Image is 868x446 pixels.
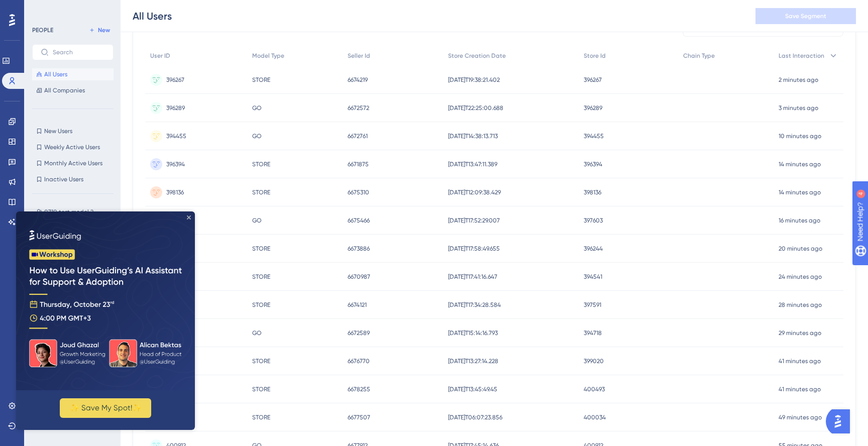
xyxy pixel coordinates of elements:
[252,301,270,309] span: STORE
[348,385,370,393] span: 6678255
[448,385,497,393] span: [DATE]T13:45:49.45
[584,357,604,365] span: 399020
[779,301,822,308] time: 28 minutes ago
[252,329,262,337] span: GO
[584,245,603,253] span: 396244
[32,125,114,137] button: New Users
[448,301,501,309] span: [DATE]T17:34:28.584
[32,84,114,96] button: All Companies
[98,26,110,34] span: New
[44,175,83,183] span: Inactive Users
[348,104,369,112] span: 6672572
[779,133,821,140] time: 10 minutes ago
[166,160,185,168] span: 396394
[584,160,602,168] span: 396394
[348,160,369,168] span: 6671875
[448,216,500,225] span: [DATE]T17:52:29.007
[779,189,821,196] time: 14 minutes ago
[252,413,270,421] span: STORE
[826,406,856,436] iframe: UserGuiding AI Assistant Launcher
[584,273,602,281] span: 394541
[252,76,270,84] span: STORE
[779,245,822,252] time: 20 minutes ago
[448,160,497,168] span: [DATE]T13:47:11.389
[779,76,818,83] time: 2 minutes ago
[252,104,262,112] span: GO
[779,273,822,280] time: 24 minutes ago
[584,104,602,112] span: 396289
[166,188,184,196] span: 398136
[348,52,370,60] span: Seller Id
[448,52,506,60] span: Store Creation Date
[24,3,63,15] span: Need Help?
[584,301,601,309] span: 397591
[448,357,498,365] span: [DATE]T13:27:14.228
[44,86,85,94] span: All Companies
[348,216,370,225] span: 6675466
[448,132,498,140] span: [DATE]T14:38:13.713
[584,329,602,337] span: 394718
[448,76,500,84] span: [DATE]T19:38:21.402
[448,104,503,112] span: [DATE]T22:25:00.688
[252,132,262,140] span: GO
[348,188,369,196] span: 6675310
[252,245,270,253] span: STORE
[32,173,114,185] button: Inactive Users
[44,143,100,151] span: Weekly Active Users
[348,132,368,140] span: 6672761
[779,329,821,337] time: 29 minutes ago
[44,159,102,167] span: Monthly Active Users
[779,386,821,393] time: 41 minutes ago
[779,161,821,168] time: 14 minutes ago
[32,141,114,153] button: Weekly Active Users
[252,188,270,196] span: STORE
[584,413,606,421] span: 400034
[32,157,114,169] button: Monthly Active Users
[166,76,184,84] span: 396267
[448,329,498,337] span: [DATE]T15:14:16.793
[44,187,135,206] button: ✨ Save My Spot!✨
[448,188,501,196] span: [DATE]T12:09:38.429
[683,52,715,60] span: Chain Type
[448,245,500,253] span: [DATE]T17:58:49.655
[348,329,370,337] span: 6672589
[584,188,601,196] span: 398136
[252,357,270,365] span: STORE
[348,273,370,281] span: 6670987
[166,104,185,112] span: 396289
[44,208,93,216] span: 0710 test model 2
[44,70,67,78] span: All Users
[166,132,186,140] span: 394455
[171,4,175,8] div: Close Preview
[85,24,114,36] button: New
[755,8,856,24] button: Save Segment
[584,216,603,225] span: 397603
[448,273,497,281] span: [DATE]T17:41:16.647
[448,413,502,421] span: [DATE]T06:07:23.856
[32,68,114,80] button: All Users
[32,26,53,34] div: PEOPLE
[150,52,170,60] span: User ID
[133,9,172,23] div: All Users
[584,76,602,84] span: 396267
[779,104,818,111] time: 3 minutes ago
[252,52,284,60] span: Model Type
[348,357,370,365] span: 6676770
[252,160,270,168] span: STORE
[252,216,262,225] span: GO
[348,413,370,421] span: 6677507
[32,206,120,218] button: 0710 test model 2
[779,414,822,421] time: 49 minutes ago
[44,127,72,135] span: New Users
[779,52,824,60] span: Last Interaction
[584,52,606,60] span: Store Id
[53,49,105,56] input: Search
[348,245,370,253] span: 6673886
[779,217,820,224] time: 16 minutes ago
[252,273,270,281] span: STORE
[348,301,367,309] span: 6674121
[785,12,826,20] span: Save Segment
[252,385,270,393] span: STORE
[70,5,73,13] div: 4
